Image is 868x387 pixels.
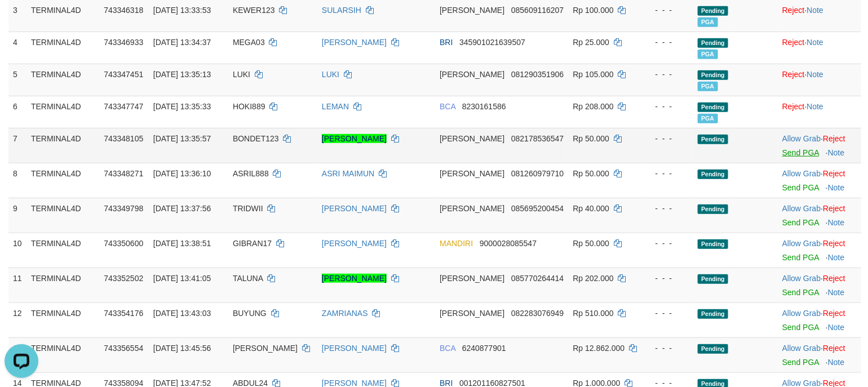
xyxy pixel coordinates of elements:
span: [PERSON_NAME] [440,169,504,178]
a: Allow Grab [782,344,821,353]
span: Pending [698,170,728,179]
td: · [778,303,861,337]
td: · [778,198,861,233]
a: Note [828,183,845,192]
span: [PERSON_NAME] [440,6,504,15]
span: [DATE] 13:43:03 [153,309,211,318]
a: Reject [823,204,845,213]
span: Pending [698,6,728,16]
a: Send PGA [782,148,819,157]
span: Copy 081260979710 to clipboard [511,169,564,178]
td: TERMINAL4D [26,163,99,198]
a: LEMAN [322,102,349,111]
a: [PERSON_NAME] [322,204,387,213]
span: · [782,204,823,213]
span: [DATE] 13:35:13 [153,70,211,79]
span: [PERSON_NAME] [440,70,504,79]
a: Note [828,148,845,157]
span: PGA [698,17,718,27]
span: Rp 50.000 [573,239,609,248]
span: Copy 082283076949 to clipboard [511,309,564,318]
a: [PERSON_NAME] [322,274,387,283]
span: BCA [440,344,455,353]
span: Copy 085609116207 to clipboard [511,6,564,15]
div: - - - [646,5,689,16]
span: HOKI889 [233,102,265,111]
span: Copy 345901021639507 to clipboard [459,38,525,47]
span: PGA [698,50,718,59]
div: - - - [646,168,689,179]
a: ZAMRIANAS [322,309,368,318]
span: 743346933 [104,38,143,47]
a: Allow Grab [782,134,821,143]
span: 743348105 [104,134,143,143]
span: 743348271 [104,169,143,178]
span: 743350600 [104,239,143,248]
span: 743347451 [104,70,143,79]
a: Reject [823,239,845,248]
span: 743346318 [104,6,143,15]
span: Copy 081290351906 to clipboard [511,70,564,79]
td: 10 [8,233,26,268]
a: Send PGA [782,323,819,332]
span: Rp 208.000 [573,102,613,111]
a: Reject [782,38,805,47]
a: Note [828,218,845,227]
span: Copy 082178536547 to clipboard [511,134,564,143]
a: Reject [782,70,805,79]
a: Note [807,38,824,47]
div: - - - [646,342,689,354]
td: · [778,337,861,372]
a: LUKI [322,70,339,79]
span: [DATE] 13:36:10 [153,169,211,178]
a: Note [807,6,824,15]
span: Rp 105.000 [573,70,613,79]
td: · [778,268,861,303]
span: ASRIL888 [233,169,269,178]
span: Rp 50.000 [573,169,609,178]
td: 7 [8,128,26,163]
a: ASRI MAIMUN [322,169,374,178]
span: [DATE] 13:35:57 [153,134,211,143]
td: TERMINAL4D [26,303,99,337]
span: MANDIRI [440,239,473,248]
div: - - - [646,238,689,249]
a: Send PGA [782,253,819,262]
span: Rp 100.000 [573,6,613,15]
a: Allow Grab [782,309,821,318]
span: · [782,169,823,178]
span: · [782,344,823,353]
span: TRIDWII [233,204,263,213]
span: Rp 12.862.000 [573,344,625,353]
a: [PERSON_NAME] [322,38,387,47]
span: Pending [698,70,728,80]
span: Rp 40.000 [573,204,609,213]
td: TERMINAL4D [26,233,99,268]
a: Allow Grab [782,204,821,213]
span: 743354176 [104,309,143,318]
a: Send PGA [782,218,819,227]
a: Note [807,70,824,79]
span: Pending [698,239,728,249]
a: Reject [823,169,845,178]
td: TERMINAL4D [26,198,99,233]
span: PGA [698,114,718,123]
span: · [782,239,823,248]
span: TALUNA [233,274,263,283]
span: Rp 50.000 [573,134,609,143]
span: [DATE] 13:35:33 [153,102,211,111]
a: Send PGA [782,183,819,192]
a: Note [828,288,845,297]
span: · [782,134,823,143]
span: Rp 202.000 [573,274,613,283]
a: Note [807,102,824,111]
td: TERMINAL4D [26,64,99,96]
td: 13 [8,337,26,372]
a: Reject [823,274,845,283]
td: 5 [8,64,26,96]
td: · [778,64,861,96]
span: [DATE] 13:41:05 [153,274,211,283]
span: [DATE] 13:34:37 [153,38,211,47]
td: 9 [8,198,26,233]
td: · [778,163,861,198]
